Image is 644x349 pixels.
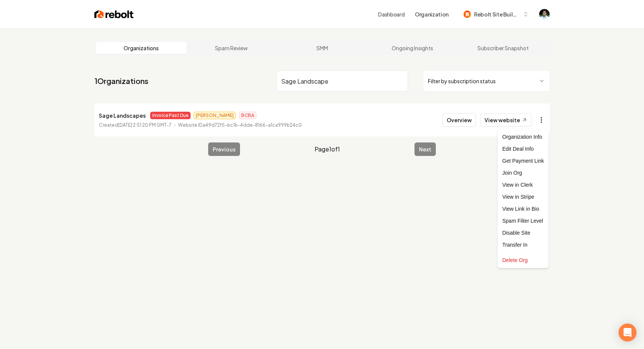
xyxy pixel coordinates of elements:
[499,239,547,251] div: Transfer In
[499,179,547,191] a: View in Clerk
[499,227,547,239] div: Disable Site
[499,215,547,227] div: Spam Filter Level
[499,203,547,215] a: View Link in Bio
[499,155,547,167] div: Get Payment Link
[499,143,547,155] div: Edit Deal Info
[499,191,547,203] a: View in Stripe
[499,167,547,179] div: Join Org
[499,254,547,266] div: Delete Org
[499,131,547,143] div: Organization Info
